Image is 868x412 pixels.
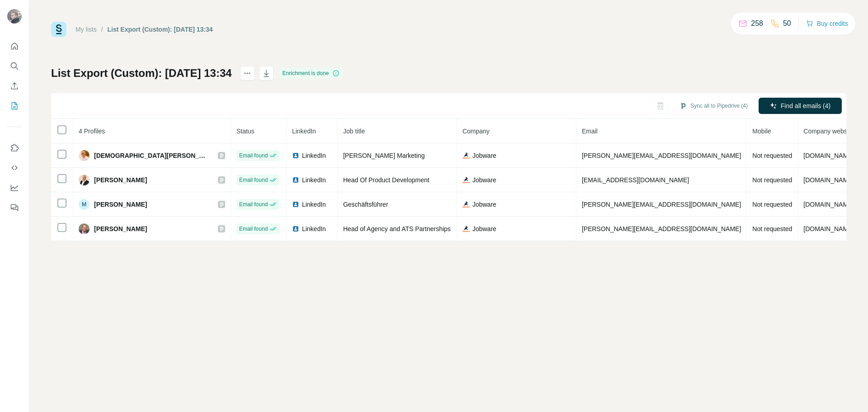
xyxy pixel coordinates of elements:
[582,152,741,159] span: [PERSON_NAME][EMAIL_ADDRESS][DOMAIN_NAME]
[79,175,90,185] img: Avatar
[759,98,842,114] button: Find all emails (4)
[582,128,598,135] span: Email
[7,78,22,94] button: Enrich CSV
[7,180,22,196] button: Dashboard
[239,200,268,208] span: Email found
[462,128,490,135] span: Company
[94,175,147,185] span: [PERSON_NAME]
[292,201,299,208] img: LinkedIn logo
[302,175,326,185] span: LinkedIn
[472,175,496,185] span: Jobware
[582,176,689,184] span: [EMAIL_ADDRESS][DOMAIN_NAME]
[51,22,66,37] img: Surfe Logo
[79,150,90,161] img: Avatar
[7,199,22,216] button: Feedback
[752,128,771,135] span: Mobile
[79,128,105,135] span: 4 Profiles
[462,176,470,184] img: company-logo
[239,152,268,160] span: Email found
[343,128,365,135] span: Job title
[239,225,268,233] span: Email found
[7,98,22,114] button: My lists
[752,152,792,159] span: Not requested
[75,26,97,33] a: My lists
[7,140,22,156] button: Use Surfe on LinkedIn
[343,225,451,232] span: Head of Agency and ATS Partnerships
[803,152,854,159] span: [DOMAIN_NAME]
[101,25,103,34] li: /
[7,58,22,74] button: Search
[462,201,470,208] img: company-logo
[239,176,268,184] span: Email found
[803,201,854,208] span: [DOMAIN_NAME]
[673,99,754,113] button: Sync all to Pipedrive (4)
[803,225,854,232] span: [DOMAIN_NAME]
[7,160,22,176] button: Use Surfe API
[582,225,741,232] span: [PERSON_NAME][EMAIL_ADDRESS][DOMAIN_NAME]
[752,176,792,184] span: Not requested
[343,201,388,208] span: Geschäftsführer
[7,38,22,54] button: Quick start
[302,224,326,233] span: LinkedIn
[806,17,848,30] button: Buy credits
[343,176,429,184] span: Head Of Product Development
[781,101,830,110] span: Find all emails (4)
[236,128,255,135] span: Status
[94,200,147,209] span: [PERSON_NAME]
[302,151,326,160] span: LinkedIn
[472,151,496,160] span: Jobware
[751,18,763,29] p: 258
[280,68,343,79] div: Enrichment is done
[240,66,255,81] button: actions
[462,225,470,232] img: company-logo
[51,66,232,81] h1: List Export (Custom): [DATE] 13:34
[7,9,22,24] img: Avatar
[79,223,90,234] img: Avatar
[582,201,741,208] span: [PERSON_NAME][EMAIL_ADDRESS][DOMAIN_NAME]
[462,152,470,159] img: company-logo
[108,25,213,34] div: List Export (Custom): [DATE] 13:34
[302,200,326,209] span: LinkedIn
[803,176,854,184] span: [DOMAIN_NAME]
[752,225,792,232] span: Not requested
[752,201,792,208] span: Not requested
[472,200,496,209] span: Jobware
[94,151,209,160] span: [DEMOGRAPHIC_DATA][PERSON_NAME]
[292,176,299,184] img: LinkedIn logo
[292,152,299,159] img: LinkedIn logo
[343,152,425,159] span: [PERSON_NAME] Marketing
[472,224,496,233] span: Jobware
[803,128,854,135] span: Company website
[292,225,299,232] img: LinkedIn logo
[783,18,791,29] p: 50
[94,224,147,233] span: [PERSON_NAME]
[292,128,316,135] span: LinkedIn
[79,199,90,210] div: M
